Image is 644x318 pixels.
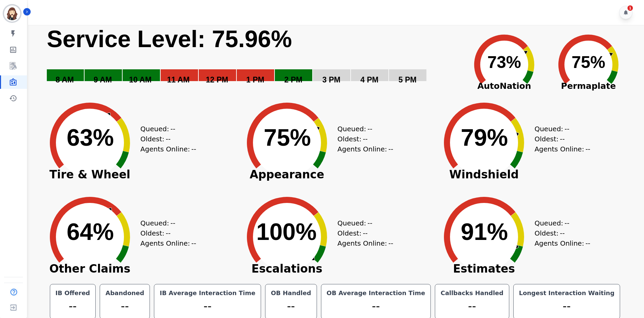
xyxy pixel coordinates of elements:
span: -- [170,218,175,228]
span: Appearance [236,171,337,178]
text: 4 PM [360,75,379,84]
div: -- [439,298,505,315]
text: 63% [67,125,114,151]
img: Bordered avatar [4,5,20,22]
span: -- [191,144,196,154]
text: 73% [487,53,521,72]
text: Service Level: 75.96% [47,26,292,52]
div: Agents Online: [535,144,592,154]
span: -- [363,134,367,144]
div: Agents Online: [535,238,592,248]
text: 10 AM [129,75,152,84]
text: 3 PM [322,75,341,84]
span: Windshield [433,171,535,178]
text: 2 PM [284,75,302,84]
text: 91% [461,219,508,245]
div: -- [269,298,312,315]
span: -- [388,238,393,248]
span: -- [560,134,565,144]
span: -- [565,218,569,228]
span: -- [585,144,590,154]
div: Longest Interaction Waiting [518,288,616,298]
text: 1 PM [246,75,264,84]
span: Other Claims [39,266,140,272]
div: Agents Online: [140,238,198,248]
div: -- [104,298,146,315]
text: 11 AM [167,75,190,84]
div: Oldest: [337,228,388,238]
text: 64% [67,219,114,245]
div: IB Average Interaction Time [158,288,257,298]
text: 79% [461,125,508,151]
div: Oldest: [535,228,585,238]
div: Callbacks Handled [439,288,505,298]
span: -- [367,218,372,228]
span: -- [585,238,590,248]
span: -- [191,238,196,248]
div: Queued: [337,218,388,228]
text: 75% [572,53,605,72]
text: 12 PM [206,75,228,84]
div: Oldest: [140,134,191,144]
div: Queued: [535,218,585,228]
span: -- [565,124,569,134]
text: 100% [256,219,317,245]
div: Oldest: [140,228,191,238]
div: -- [54,298,92,315]
div: OB Handled [269,288,312,298]
span: -- [170,124,175,134]
span: -- [166,228,170,238]
div: -- [325,298,427,315]
text: 5 PM [398,75,417,84]
span: -- [367,124,372,134]
div: Agents Online: [337,238,395,248]
div: -- [518,298,616,315]
div: Queued: [140,218,191,228]
span: Estimates [433,266,535,272]
div: 1 [627,5,633,11]
svg: Service Level: 0% [46,25,458,94]
span: -- [560,228,565,238]
div: Agents Online: [140,144,198,154]
text: 9 AM [94,75,112,84]
div: -- [158,298,257,315]
span: -- [166,134,170,144]
div: Agents Online: [337,144,395,154]
text: 8 AM [56,75,74,84]
span: -- [388,144,393,154]
span: AutoNation [462,80,546,93]
span: Tire & Wheel [39,171,140,178]
div: Queued: [535,124,585,134]
span: -- [363,228,367,238]
div: Abandoned [104,288,146,298]
span: Permaplate [546,80,631,93]
div: Oldest: [535,134,585,144]
div: OB Average Interaction Time [325,288,427,298]
div: Queued: [337,124,388,134]
div: Oldest: [337,134,388,144]
div: Queued: [140,124,191,134]
text: 75% [264,125,311,151]
div: IB Offered [54,288,92,298]
span: Escalations [236,266,337,272]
